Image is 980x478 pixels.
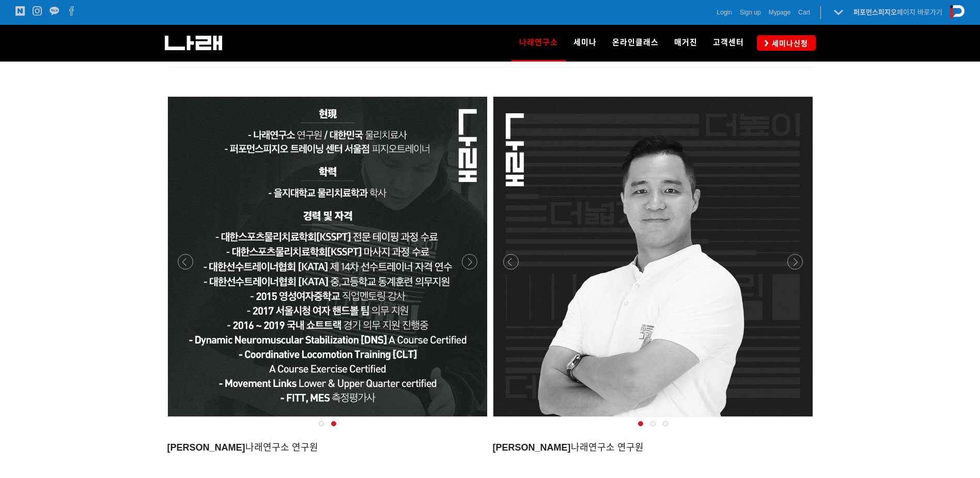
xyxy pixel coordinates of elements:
[853,8,897,16] strong: 퍼포먼스피지오
[666,25,705,61] a: 매거진
[769,38,808,49] span: 세미나신청
[674,38,697,47] span: 매거진
[511,25,566,61] a: 나래연구소
[769,7,791,18] a: Mypage
[757,35,816,50] a: 세미나신청
[798,7,810,18] a: Cart
[167,442,318,453] span: 나래연구소 연구원
[717,7,732,18] a: Login
[853,8,942,16] a: 퍼포먼스피지오페이지 바로가기
[612,38,659,47] span: 온라인클래스
[713,38,744,47] span: 고객센터
[705,25,752,61] a: 고객센터
[573,38,597,47] span: 세미나
[566,25,604,61] a: 세미나
[493,442,571,453] strong: [PERSON_NAME]
[167,442,245,453] strong: [PERSON_NAME]
[604,25,666,61] a: 온라인클래스
[493,442,644,453] span: 나래연구소 연구원
[519,34,558,51] span: 나래연구소
[740,7,761,18] a: Sign up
